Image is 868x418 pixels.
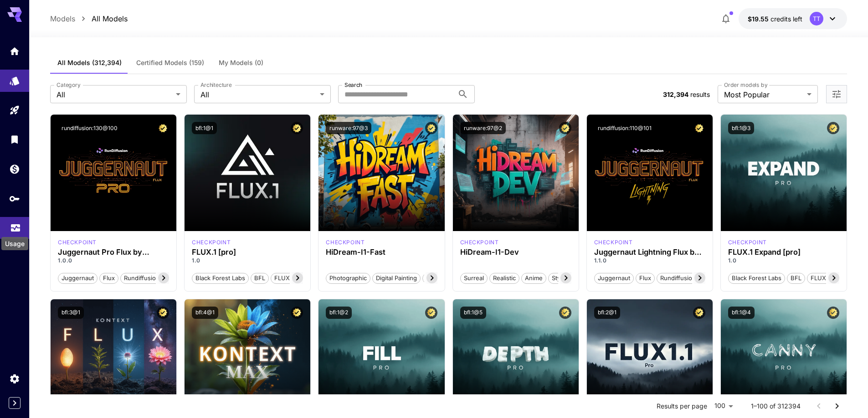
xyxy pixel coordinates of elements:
span: Black Forest Labs [192,274,248,283]
button: Anime [521,272,546,284]
span: All [200,89,316,100]
span: My Models (0) [219,59,263,67]
p: 1–100 of 312394 [751,402,801,411]
h3: Juggernaut Pro Flux by RunDiffusion [58,248,169,257]
span: Realistic [490,274,519,283]
h3: FLUX.1 Expand [pro] [728,248,839,257]
button: Certified Model – Vetted for best performance and includes a commercial license. [425,122,437,134]
button: Certified Model – Vetted for best performance and includes a commercial license. [693,307,705,319]
button: Go to next page [828,397,846,415]
button: rundiffusion [120,272,163,284]
h3: HiDream-I1-Fast [326,248,437,257]
a: Models [50,13,75,24]
div: Home [9,45,20,57]
p: Results per page [657,402,707,411]
span: All Models (312,394) [57,59,122,67]
h3: HiDream-I1-Dev [460,248,571,257]
div: fluxpro [728,238,767,247]
span: All [56,89,172,100]
span: Surreal [461,274,487,283]
div: API Keys [9,190,20,201]
span: 312,394 [663,91,688,98]
span: rundiffusion [121,274,163,283]
button: Stylized [548,272,577,284]
span: rundiffusion [657,274,699,283]
label: Order models by [724,81,767,89]
button: Certified Model – Vetted for best performance and includes a commercial license. [425,307,437,319]
p: checkpoint [326,238,365,247]
p: checkpoint [460,238,499,247]
button: Certified Model – Vetted for best performance and includes a commercial license. [827,122,839,134]
p: 1.1.0 [594,257,705,265]
button: Certified Model – Vetted for best performance and includes a commercial license. [157,307,169,319]
button: Certified Model – Vetted for best performance and includes a commercial license. [827,307,839,319]
button: Certified Model – Vetted for best performance and includes a commercial license. [559,122,571,134]
span: Black Forest Labs [729,274,785,283]
button: Realistic [489,272,519,284]
button: Digital Painting [372,272,421,284]
a: All Models [92,13,128,24]
span: Stylized [549,274,577,283]
button: BFL [251,272,269,284]
span: FLUX.1 [pro] [271,274,313,283]
button: bfl:1@4 [728,307,755,319]
p: checkpoint [594,238,633,247]
button: rundiffusion [657,272,699,284]
span: BFL [787,274,805,283]
button: runware:97@3 [326,122,371,134]
span: credits left [770,15,802,23]
button: Photographic [326,272,370,284]
p: 1.0 [192,257,303,265]
button: Certified Model – Vetted for best performance and includes a commercial license. [291,307,303,319]
span: Most Popular [724,89,803,100]
span: Cinematic [423,274,457,283]
span: results [690,91,710,98]
h3: Juggernaut Lightning Flux by RunDiffusion [594,248,705,257]
button: bfl:1@1 [192,122,217,134]
h3: FLUX.1 [pro] [192,248,303,257]
button: bfl:4@1 [192,307,218,319]
span: $19.55 [748,15,770,23]
div: Models [9,72,20,84]
button: Certified Model – Vetted for best performance and includes a commercial license. [559,307,571,319]
p: checkpoint [58,238,97,247]
span: Photographic [326,274,370,283]
span: juggernaut [595,274,633,283]
div: Library [9,134,20,145]
label: Architecture [200,81,231,89]
p: 1.0.0 [58,257,169,265]
div: HiDream Fast [326,238,365,247]
button: bfl:1@2 [326,307,352,319]
button: flux [99,272,118,284]
button: $19.5511TT [739,8,847,29]
label: Search [344,81,362,89]
div: Usage [1,237,28,250]
div: Settings [9,373,20,384]
button: Black Forest Labs [192,272,249,284]
button: FLUX.1 [pro] [271,272,313,284]
button: Open more filters [831,89,842,100]
span: Anime [522,274,546,283]
div: fluxpro [192,238,231,247]
span: juggernaut [58,274,97,283]
button: juggernaut [594,272,634,284]
button: juggernaut [58,272,98,284]
span: flux [636,274,654,283]
div: Usage [10,220,21,231]
button: rundiffusion:110@101 [594,122,655,134]
div: Expand sidebar [9,397,21,409]
div: 100 [711,399,736,413]
button: Certified Model – Vetted for best performance and includes a commercial license. [291,122,303,134]
button: flux [636,272,655,284]
button: bfl:1@5 [460,307,486,319]
div: FLUX.1 D [594,238,633,247]
div: Wallet [9,163,20,175]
